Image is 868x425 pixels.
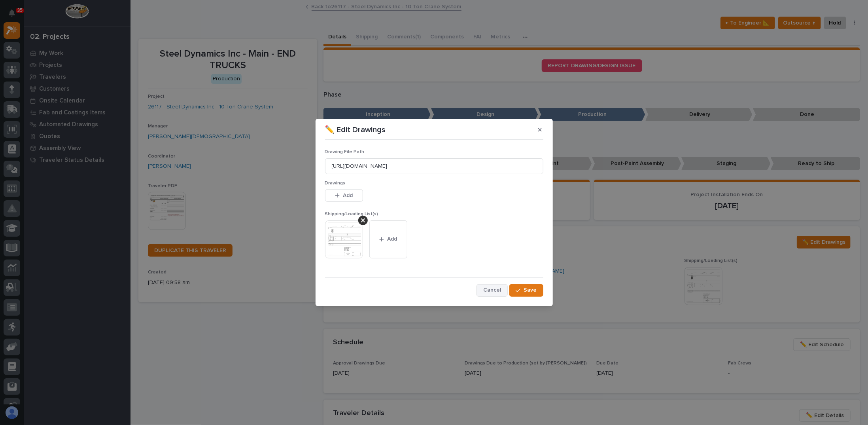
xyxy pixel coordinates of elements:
[524,286,537,294] span: Save
[343,192,353,199] span: Add
[325,150,365,154] span: Drawing File Path
[325,212,378,216] span: Shipping/Loading List(s)
[369,220,407,258] button: Add
[483,286,501,294] span: Cancel
[325,189,363,202] button: Add
[387,235,397,243] span: Add
[325,181,346,186] span: Drawings
[325,125,386,135] p: ✏️ Edit Drawings
[509,284,543,297] button: Save
[477,284,508,297] button: Cancel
